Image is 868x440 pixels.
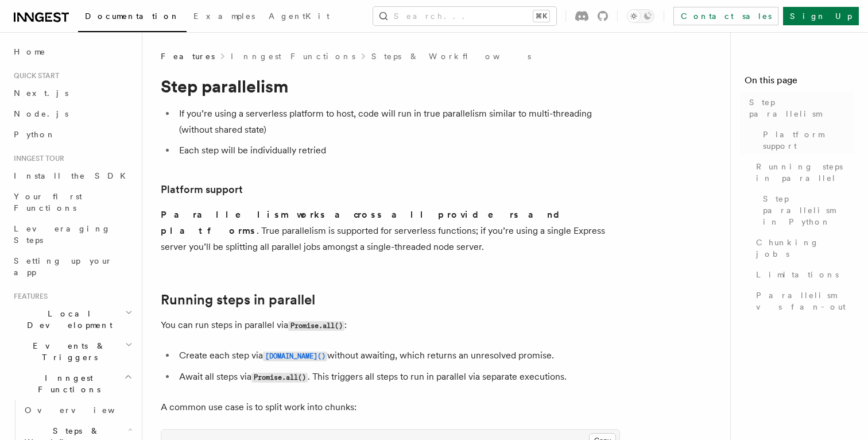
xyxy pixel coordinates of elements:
span: Parallelism vs fan-out [756,290,854,312]
span: Setting up your app [14,256,113,277]
a: Steps & Workflows [371,51,531,62]
span: Step parallelism [749,97,854,119]
a: Leveraging Steps [9,218,135,250]
button: Toggle dark mode [627,9,654,23]
a: Setting up your app [9,250,135,283]
a: Chunking jobs [751,232,854,264]
a: Overview [20,400,135,420]
span: Running steps in parallel [756,161,854,184]
code: [DOMAIN_NAME]() [263,352,327,361]
a: Step parallelism in Python [758,188,854,232]
a: Install the SDK [9,165,135,186]
span: Chunking jobs [756,237,854,260]
span: Features [9,292,48,301]
span: Limitations [756,269,839,280]
span: Events & Triggers [9,340,125,363]
a: Examples [187,3,262,31]
span: Inngest Functions [9,372,124,395]
a: Inngest Functions [231,51,355,62]
li: Create each step via without awaiting, which returns an unresolved promise. [176,348,620,364]
button: Search...⌘K [373,7,556,25]
h4: On this page [745,74,854,92]
span: Platform support [763,129,854,152]
kbd: ⌘K [533,10,549,22]
a: Next.js [9,83,135,103]
span: Leveraging Steps [14,224,111,245]
li: Each step will be individually retried [176,142,620,159]
span: Node.js [14,109,68,118]
a: Documentation [78,3,187,32]
a: Step parallelism [745,92,854,124]
span: Next.js [14,88,68,98]
a: Running steps in parallel [161,292,315,308]
span: AgentKit [269,11,330,21]
a: Contact sales [673,7,778,25]
a: Python [9,124,135,145]
span: Overview [25,406,143,415]
span: Quick start [9,71,59,80]
button: Events & Triggers [9,335,135,368]
a: AgentKit [262,3,336,31]
p: A common use case is to split work into chunks: [161,399,620,415]
span: Documentation [85,11,180,21]
span: Home [14,46,46,57]
span: Step parallelism in Python [763,193,854,227]
code: Promise.all() [251,373,308,383]
a: Home [9,41,135,62]
strong: Parallelism works across all providers and platforms [161,209,569,236]
span: Your first Functions [14,192,82,213]
span: Local Development [9,308,125,331]
a: Your first Functions [9,186,135,218]
li: Await all steps via . This triggers all steps to run in parallel via separate executions. [176,369,620,385]
button: Local Development [9,303,135,335]
a: Running steps in parallel [751,156,854,188]
h1: Step parallelism [161,76,620,97]
span: Python [14,130,56,139]
button: Inngest Functions [9,368,135,400]
a: Node.js [9,103,135,124]
span: Inngest tour [9,154,64,163]
span: Install the SDK [14,171,133,180]
li: If you’re using a serverless platform to host, code will run in true parallelism similar to multi... [176,106,620,138]
code: Promise.all() [288,321,344,331]
a: Parallelism vs fan-out [751,285,854,317]
a: Platform support [758,124,854,156]
span: Examples [193,11,255,21]
a: [DOMAIN_NAME]() [263,350,327,361]
a: Limitations [751,264,854,285]
span: Features [161,51,215,62]
p: You can run steps in parallel via : [161,317,620,334]
a: Sign Up [783,7,859,25]
p: . True parallelism is supported for serverless functions; if you’re using a single Express server... [161,207,620,255]
a: Platform support [161,182,243,198]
